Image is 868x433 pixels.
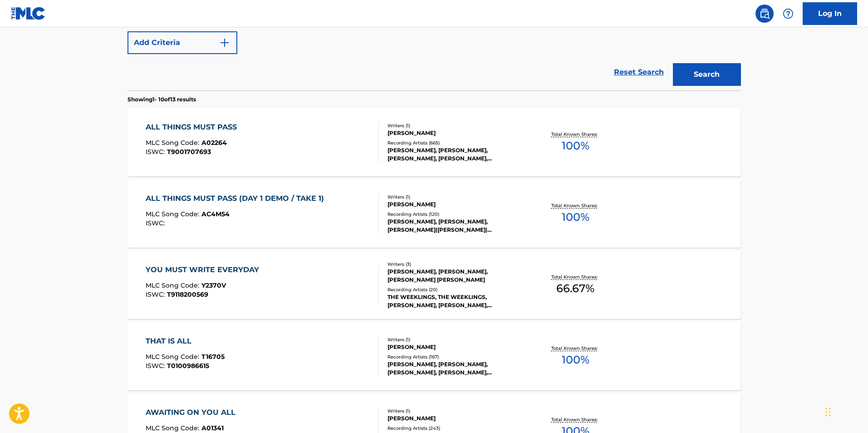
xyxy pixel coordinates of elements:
[387,353,525,360] div: Recording Artists ( 167 )
[146,122,241,133] div: ALL THINGS MUST PASS
[551,131,600,138] p: Total Known Shares:
[128,31,237,54] button: Add Criteria
[551,274,600,280] p: Total Known Shares:
[146,362,167,370] span: ISWC :
[146,424,201,432] span: MLC Song Code :
[387,218,525,234] div: [PERSON_NAME], [PERSON_NAME], [PERSON_NAME]|[PERSON_NAME]|[PERSON_NAME]|[PERSON_NAME], [PERSON_NA...
[387,408,525,414] div: Writers ( 1 )
[167,290,208,299] span: T9118200569
[146,353,201,361] span: MLC Song Code :
[387,343,525,351] div: [PERSON_NAME]
[146,148,167,156] span: ISWC :
[551,202,600,209] p: Total Known Shares:
[387,286,525,293] div: Recording Artists ( 20 )
[556,280,594,297] span: 66.67 %
[219,37,230,48] img: 9d2ae6d4665cec9f34b9.svg
[387,129,525,137] div: [PERSON_NAME]
[387,336,525,343] div: Writers ( 1 )
[673,63,741,86] button: Search
[128,251,741,319] a: YOU MUST WRITE EVERYDAYMLC Song Code:Y2370VISWC:T9118200569Writers (3)[PERSON_NAME], [PERSON_NAME...
[146,210,201,218] span: MLC Song Code :
[387,425,525,432] div: Recording Artists ( 243 )
[387,293,525,309] div: THE WEEKLINGS, THE WEEKLINGS, [PERSON_NAME], [PERSON_NAME], [PERSON_NAME], [PERSON_NAME], SILVER ...
[759,8,770,19] img: search
[562,352,589,368] span: 100 %
[128,108,741,176] a: ALL THINGS MUST PASSMLC Song Code:A02264ISWC:T9001707693Writers (1)[PERSON_NAME]Recording Artists...
[201,210,230,218] span: AC4M54
[783,8,794,19] img: help
[387,211,525,218] div: Recording Artists ( 120 )
[609,62,668,82] a: Reset Search
[387,139,525,146] div: Recording Artists ( 665 )
[387,261,525,268] div: Writers ( 3 )
[755,5,774,23] a: Public Search
[551,345,600,352] p: Total Known Shares:
[146,219,167,227] span: ISWC :
[562,138,589,154] span: 100 %
[146,139,201,147] span: MLC Song Code :
[201,281,226,289] span: Y2370V
[146,336,225,347] div: THAT IS ALL
[803,2,857,25] a: Log In
[779,5,797,23] div: Help
[387,194,525,200] div: Writers ( 1 )
[128,322,741,390] a: THAT IS ALLMLC Song Code:T16705ISWC:T0100986615Writers (1)[PERSON_NAME]Recording Artists (167)[PE...
[128,179,741,248] a: ALL THINGS MUST PASS (DAY 1 DEMO / TAKE 1)MLC Song Code:AC4M54ISWC:Writers (1)[PERSON_NAME]Record...
[387,360,525,377] div: [PERSON_NAME], [PERSON_NAME], [PERSON_NAME], [PERSON_NAME], [PERSON_NAME], [PERSON_NAME]
[201,424,224,432] span: A01341
[201,139,227,147] span: A02264
[146,193,329,204] div: ALL THINGS MUST PASS (DAY 1 DEMO / TAKE 1)
[823,389,868,433] iframe: Chat Widget
[825,398,831,426] div: Drag
[146,264,264,275] div: YOU MUST WRITE EVERYDAY
[387,122,525,129] div: Writers ( 1 )
[167,148,211,156] span: T9001707693
[146,290,167,299] span: ISWC :
[387,268,525,284] div: [PERSON_NAME], [PERSON_NAME], [PERSON_NAME] [PERSON_NAME]
[387,200,525,209] div: [PERSON_NAME]
[201,353,225,361] span: T16705
[562,209,589,225] span: 100 %
[387,146,525,163] div: [PERSON_NAME], [PERSON_NAME], [PERSON_NAME], [PERSON_NAME], [PERSON_NAME], [PERSON_NAME], [PERSON...
[146,281,201,289] span: MLC Song Code :
[167,362,209,370] span: T0100986615
[11,7,46,20] img: MLC Logo
[387,414,525,423] div: [PERSON_NAME]
[551,416,600,423] p: Total Known Shares:
[146,407,240,418] div: AWAITING ON YOU ALL
[128,95,196,104] p: Showing 1 - 10 of 13 results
